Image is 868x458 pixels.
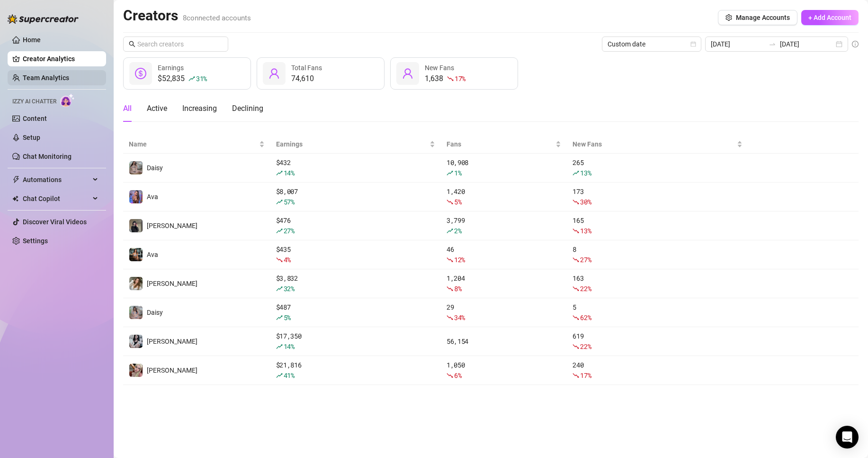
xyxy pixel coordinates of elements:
img: Sadie [129,335,143,348]
img: Anna [129,364,143,377]
a: Content [23,115,47,122]
span: fall [447,75,454,82]
input: End date [780,39,834,49]
input: Start date [711,39,765,49]
span: [PERSON_NAME] [147,222,197,229]
span: rise [276,285,283,292]
span: 27 % [580,255,591,264]
span: 62 % [580,313,591,322]
span: dollar-circle [135,68,146,79]
span: Daisy [147,309,163,316]
span: 57 % [284,197,295,206]
div: $ 8,007 [276,186,435,207]
div: $ 476 [276,215,435,236]
th: Earnings [270,135,441,154]
span: fall [573,228,579,234]
h2: Creators [123,7,251,25]
div: 29 [447,302,561,323]
span: 13 % [580,226,591,235]
input: Search creators [137,39,215,49]
span: 14 % [284,168,295,177]
span: 31 % [196,74,207,83]
div: $ 487 [276,302,435,323]
a: Discover Viral Videos [23,218,87,226]
span: New Fans [425,64,454,72]
span: fall [447,314,453,321]
span: rise [447,170,453,176]
span: Daisy [147,164,163,172]
span: [PERSON_NAME] [147,366,197,374]
div: All [123,103,132,114]
span: rise [276,343,283,350]
span: Ava [147,251,158,258]
div: 240 [573,360,743,381]
div: $ 21,816 [276,360,435,381]
th: Fans [441,135,567,154]
span: fall [573,372,579,379]
span: rise [188,75,195,82]
span: fall [447,256,453,263]
span: calendar [690,41,696,47]
span: Manage Accounts [736,14,790,21]
span: Name [129,139,257,149]
span: 8 connected accounts [183,14,251,22]
span: 41 % [284,371,295,380]
div: 619 [573,331,743,352]
span: to [769,40,776,48]
span: Fans [447,139,554,149]
span: rise [276,170,283,176]
span: rise [276,228,283,234]
span: swap-right [769,40,776,48]
img: Ava [129,190,143,203]
span: 34 % [454,313,465,322]
span: rise [573,170,579,176]
div: 1,420 [447,186,561,207]
span: New Fans [573,139,735,149]
span: 8 % [454,284,461,293]
a: Creator Analytics [23,51,98,66]
span: 2 % [454,226,461,235]
div: 1,204 [447,273,561,294]
div: 74,610 [291,73,322,84]
span: search [129,41,135,47]
span: fall [447,372,453,379]
span: Total Fans [291,64,322,72]
a: Settings [23,237,48,245]
a: Team Analytics [23,74,69,82]
div: $ 432 [276,157,435,178]
div: 173 [573,186,743,207]
span: 17 % [455,74,465,83]
div: 3,799 [447,215,561,236]
img: Ava [129,248,143,261]
span: 5 % [284,313,291,322]
button: + Add Account [801,10,859,25]
span: 32 % [284,284,295,293]
div: 5 [573,302,743,323]
span: 22 % [580,284,591,293]
span: rise [276,314,283,321]
span: 27 % [284,226,295,235]
span: Custom date [608,37,696,51]
span: 14 % [284,342,295,351]
span: fall [573,199,579,205]
span: 13 % [580,168,591,177]
span: [PERSON_NAME] [147,338,197,345]
a: Chat Monitoring [23,153,72,160]
div: Active [147,103,167,114]
div: 1,050 [447,360,561,381]
th: Name [123,135,270,154]
span: user [268,68,280,79]
span: fall [573,285,579,292]
span: rise [276,199,283,205]
span: Earnings [276,139,428,149]
span: fall [447,199,453,205]
img: Daisy [129,306,143,319]
span: Chat Copilot [23,191,90,206]
img: logo-BBDzfeDw.svg [8,14,79,24]
img: Anna [129,219,143,232]
span: 12 % [454,255,465,264]
img: Chat Copilot [12,195,18,202]
div: 1,638 [425,73,465,84]
span: 4 % [284,255,291,264]
div: $ 435 [276,244,435,265]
